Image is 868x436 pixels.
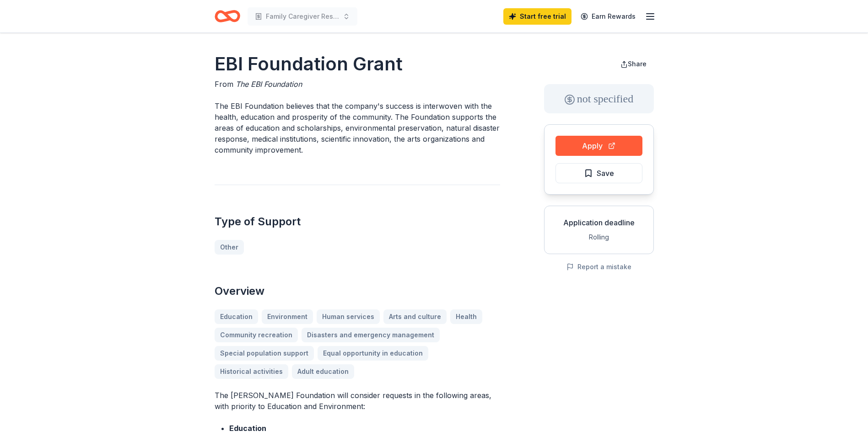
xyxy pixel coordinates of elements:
div: From [215,79,500,90]
p: The EBI Foundation believes that the company's success is interwoven with the health, education a... [215,101,500,155]
p: The [PERSON_NAME] Foundation will consider requests in the following areas, with priority to Educ... [215,390,500,412]
button: Family Caregiver Respite [248,7,357,26]
div: Rolling [552,232,646,243]
a: Home [215,5,240,27]
span: Family Caregiver Respite [266,11,339,22]
button: Report a mistake [566,261,631,272]
span: The EBI Foundation [236,80,302,89]
h2: Type of Support [215,214,500,229]
a: Start free trial [503,8,571,25]
button: Save [555,163,642,183]
h1: EBI Foundation Grant [215,51,500,77]
button: Apply [555,136,642,156]
div: Application deadline [552,217,646,228]
h2: Overview [215,284,500,298]
button: Share [613,55,654,73]
div: not specified [544,84,654,113]
strong: Education [229,424,266,433]
a: Other [215,240,244,255]
a: Earn Rewards [575,8,641,25]
span: Save [597,167,614,179]
span: Share [628,60,647,68]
